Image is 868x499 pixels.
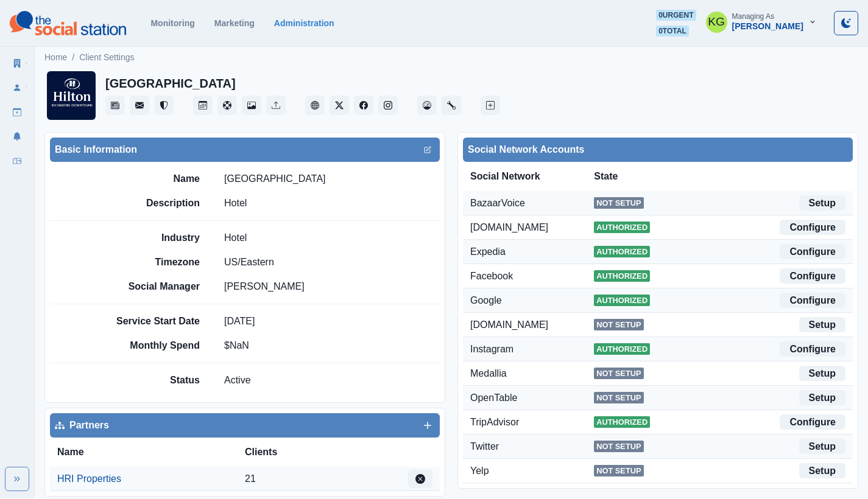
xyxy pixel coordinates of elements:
img: 288671128295 [47,71,96,120]
button: Managing As[PERSON_NAME] [696,10,827,34]
span: 0 urgent [656,10,696,21]
button: Client Website [305,96,325,115]
a: Configure [780,293,845,308]
h2: Status [108,374,200,386]
p: [PERSON_NAME] [224,279,305,294]
h2: Timezone [108,256,200,268]
div: Social Network [470,169,594,184]
button: Facebook [354,96,373,115]
button: Edit [420,142,435,157]
h2: Industry [108,232,200,243]
div: Social Network Accounts [468,142,848,157]
button: Twitter [330,96,349,115]
a: Clients [7,54,27,73]
button: Messages [130,96,149,115]
p: [DATE] [224,314,255,329]
div: Name [57,445,245,459]
h2: Social Manager [108,281,200,292]
button: Expand [5,467,29,491]
a: Setup [799,195,845,211]
span: Authorized [594,295,650,306]
a: Users [7,78,27,97]
div: [DOMAIN_NAME] [470,220,594,235]
button: Dashboard [417,96,437,115]
button: Instagram [378,96,398,115]
h2: Name [108,173,200,184]
a: Notifications [7,127,27,146]
div: Facebook [470,269,594,284]
div: BazaarVoice [470,196,594,211]
div: State [594,169,719,184]
div: Twitter [470,439,594,454]
div: Instagram [470,342,594,357]
button: Add [420,418,435,433]
span: Not Setup [594,465,643,476]
button: Content Pool [217,96,237,115]
div: TripAdvisor [470,415,594,430]
span: Not Setup [594,392,643,403]
a: Create New Post [481,96,500,115]
p: $ NaN [224,338,249,353]
a: Setup [799,463,845,478]
button: Administration [442,96,461,115]
span: Authorized [594,270,650,282]
button: Uploads [266,96,286,115]
p: Active [224,373,251,388]
h2: [GEOGRAPHIC_DATA] [105,76,236,91]
a: HRI Properties [57,472,121,486]
div: Managing As [732,12,774,21]
p: US/Eastern [224,255,274,270]
a: Monitoring [150,18,194,28]
a: Client Settings [79,51,134,64]
a: Setup [799,439,845,454]
span: / [72,51,74,64]
div: Google [470,293,594,308]
a: Configure [780,268,845,284]
a: Setup [799,366,845,381]
div: Expedia [470,245,594,259]
h2: Description [108,197,200,209]
a: Setup [799,317,845,332]
button: Post Schedule [193,96,213,115]
a: Configure [780,341,845,357]
a: Draft Posts [7,102,27,122]
a: Administration [274,18,334,28]
a: Configure [780,244,845,259]
a: Inbox [7,151,27,170]
a: Configure [780,220,845,235]
div: [DOMAIN_NAME] [470,318,594,332]
a: Home [44,51,67,64]
button: Reviews [154,96,174,115]
span: Authorized [594,343,650,355]
div: Medallia [470,366,594,381]
a: Setup [799,390,845,405]
h2: Service Start Date [108,315,200,327]
span: Authorized [594,246,650,257]
span: Not Setup [594,441,643,452]
button: Stream [105,96,125,115]
img: logoTextSVG.62801f218bc96a9b266caa72a09eb111.svg [10,11,126,35]
a: Marketing [214,18,255,28]
span: Not Setup [594,368,643,379]
nav: breadcrumb [44,51,135,64]
div: [PERSON_NAME] [732,21,803,32]
span: Not Setup [594,319,643,330]
div: Basic Information [55,142,435,157]
p: Hotel [224,196,247,211]
a: Configure [780,414,845,430]
div: Katrina Gallardo [708,7,725,37]
p: [GEOGRAPHIC_DATA] [224,172,326,186]
div: OpenTable [470,391,594,405]
span: Not Setup [594,197,643,209]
